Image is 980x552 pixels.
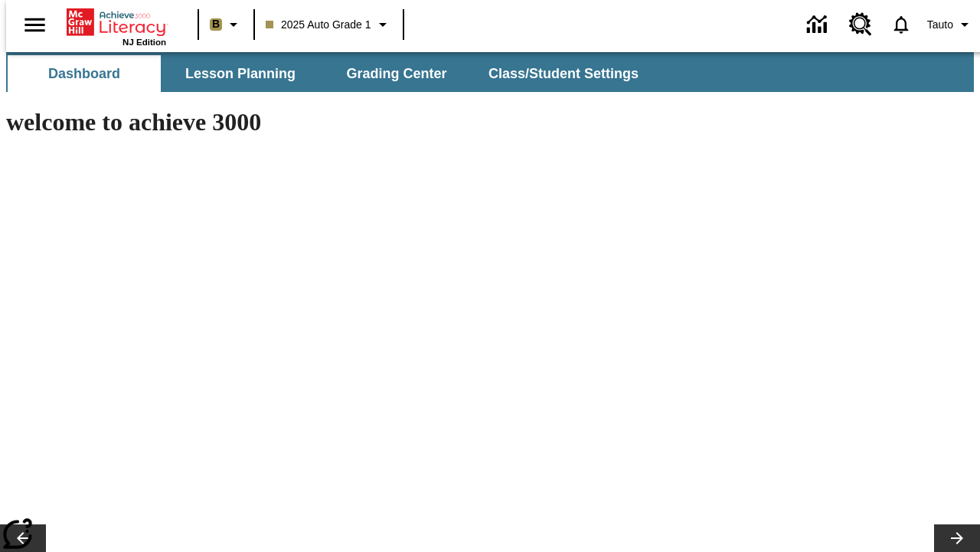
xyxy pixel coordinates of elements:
a: Resource Center, Will open in new tab [840,4,881,45]
span: Dashboard [48,65,120,83]
h1: welcome to achieve 3000 [6,108,668,136]
button: Grading Center [320,55,473,92]
button: Lesson Planning [164,55,317,92]
span: B [212,15,220,34]
button: Lesson carousel, Next [934,524,980,552]
span: Lesson Planning [185,65,296,83]
button: Class/Student Settings [476,55,651,92]
div: SubNavbar [6,55,652,92]
button: Class: 2025 Auto Grade 1, Select your class [260,11,398,38]
button: Open side menu [12,2,57,48]
span: Class/Student Settings [488,65,639,83]
span: NJ Edition [122,38,166,47]
a: Home [67,7,166,38]
span: Tauto [927,17,953,33]
button: Boost Class color is light brown. Change class color [204,11,249,38]
div: SubNavbar [6,52,974,92]
a: Data Center [798,4,840,46]
span: Grading Center [346,65,446,83]
button: Profile/Settings [921,11,980,38]
div: Home [67,5,166,47]
a: Notifications [881,5,921,44]
button: Dashboard [8,55,161,92]
span: 2025 Auto Grade 1 [266,17,371,33]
